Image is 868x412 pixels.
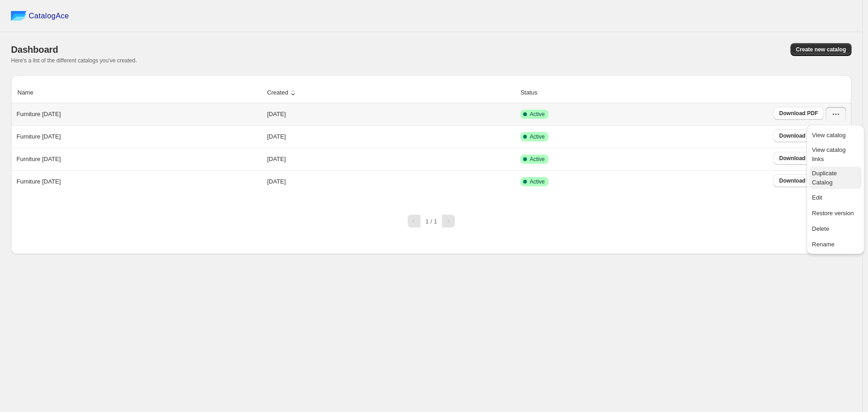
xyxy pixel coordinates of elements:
span: Active [530,111,545,118]
span: Dashboard [11,45,58,55]
span: Download PDF [779,110,818,117]
a: Download PDF [774,107,824,120]
span: Download PDF [779,177,818,184]
span: Download PDF [779,155,818,162]
a: Download PDF [774,174,824,187]
span: Rename [812,241,835,248]
span: Download PDF [779,132,818,139]
span: Active [530,133,545,140]
span: Active [530,178,545,185]
span: CatalogAce [29,11,69,21]
span: Create new catalog [796,46,846,53]
span: View catalog links [812,146,846,162]
span: Restore version [812,210,854,217]
td: [DATE] [264,103,518,125]
button: Name [16,84,44,101]
p: Furniture [DATE] [17,155,61,164]
p: Furniture [DATE] [17,110,61,119]
span: Duplicate Catalog [812,170,837,186]
td: [DATE] [264,125,518,148]
td: [DATE] [264,170,518,193]
button: Created [265,84,299,101]
span: Delete [812,225,829,232]
span: Edit [812,194,822,201]
p: Furniture [DATE] [17,132,61,141]
button: Status [519,84,548,101]
span: View catalog [812,132,846,139]
button: Create new catalog [791,43,851,56]
span: 1 / 1 [426,218,437,225]
a: Download PDF [774,152,824,165]
img: catalog ace [11,11,27,21]
span: Active [530,156,545,163]
p: Furniture [DATE] [17,177,61,186]
span: Here's a list of the different catalogs you've created. [11,57,137,64]
td: [DATE] [264,148,518,170]
a: Download PDF [774,129,824,142]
